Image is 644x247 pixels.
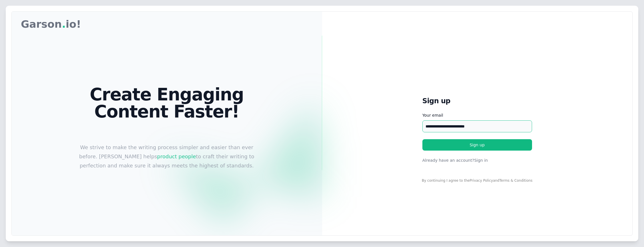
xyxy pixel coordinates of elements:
p: Garson io! [21,19,81,36]
button: Sign up [422,139,532,151]
span: product people [157,153,196,159]
a: Garson.io! [19,17,83,37]
a: Privacy Policy [470,179,493,183]
span: . [62,18,66,30]
div: By continuing I agree to the and [422,172,533,183]
h1: Create Engaging Content Faster! [71,86,263,120]
p: Already have an account? [422,157,532,163]
a: Terms & Conditions [499,179,533,183]
button: Sign in [474,157,488,163]
p: We strive to make the writing process simpler and easier than ever before. [PERSON_NAME] helps to... [71,143,263,170]
label: Your email [422,112,532,118]
h1: Sign up [422,96,532,106]
nav: Global [21,19,313,36]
